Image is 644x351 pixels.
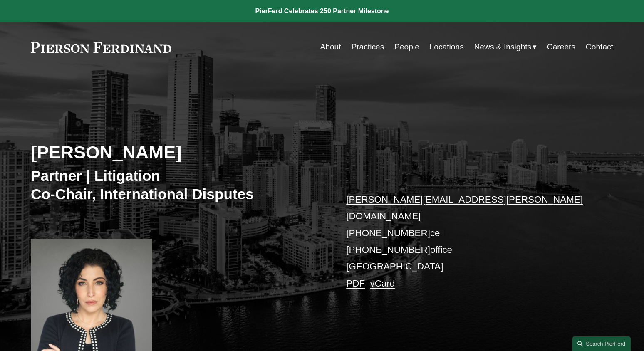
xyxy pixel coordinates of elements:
a: [PERSON_NAME][EMAIL_ADDRESS][PERSON_NAME][DOMAIN_NAME] [346,194,583,221]
a: About [320,39,341,55]
h2: [PERSON_NAME] [31,141,322,163]
a: People [394,39,419,55]
a: Search this site [572,336,631,351]
a: folder dropdown [474,39,537,55]
a: Contact [586,39,613,55]
a: PDF [346,278,365,289]
a: [PHONE_NUMBER] [346,228,430,238]
a: Careers [547,39,575,55]
span: News & Insights [474,40,532,54]
a: Locations [430,39,464,55]
a: vCard [370,278,395,289]
p: cell office [GEOGRAPHIC_DATA] – [346,191,589,292]
a: [PHONE_NUMBER] [346,245,430,255]
h3: Partner | Litigation Co-Chair, International Disputes [31,167,322,203]
a: Practices [351,39,384,55]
